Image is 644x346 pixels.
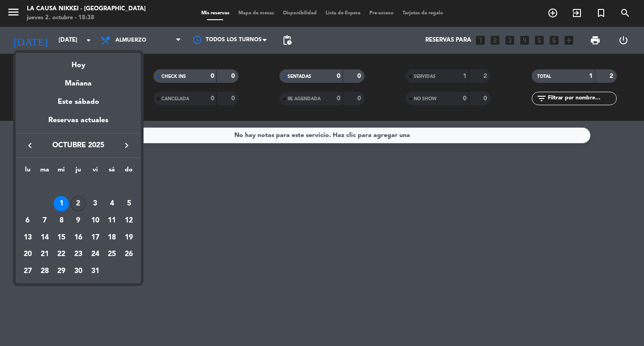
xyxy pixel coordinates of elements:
[87,246,104,263] td: 24 de octubre de 2025
[104,212,121,229] td: 11 de octubre de 2025
[88,230,103,245] div: 17
[53,229,70,246] td: 15 de octubre de 2025
[53,212,70,229] td: 8 de octubre de 2025
[22,140,38,151] button: keyboard_arrow_left
[53,165,70,179] th: miércoles
[20,213,35,228] div: 6
[20,247,35,262] div: 20
[120,229,137,246] td: 19 de octubre de 2025
[54,213,69,228] div: 8
[70,246,87,263] td: 23 de octubre de 2025
[87,263,104,280] td: 31 de octubre de 2025
[120,165,137,179] th: domingo
[53,196,70,213] td: 1 de octubre de 2025
[71,264,86,279] div: 30
[20,230,35,245] div: 13
[120,212,137,229] td: 12 de octubre de 2025
[87,196,104,213] td: 3 de octubre de 2025
[88,247,103,262] div: 24
[120,246,137,263] td: 26 de octubre de 2025
[71,247,86,262] div: 23
[88,213,103,228] div: 10
[121,247,136,262] div: 26
[70,263,87,280] td: 30 de octubre de 2025
[54,264,69,279] div: 29
[36,246,53,263] td: 21 de octubre de 2025
[54,196,69,211] div: 1
[121,196,136,211] div: 5
[121,230,136,245] div: 19
[104,229,121,246] td: 18 de octubre de 2025
[121,140,132,151] i: keyboard_arrow_right
[70,196,87,213] td: 2 de octubre de 2025
[104,165,121,179] th: sábado
[104,196,119,211] div: 4
[104,246,121,263] td: 25 de octubre de 2025
[88,196,103,211] div: 3
[37,264,52,279] div: 28
[37,230,52,245] div: 14
[87,212,104,229] td: 10 de octubre de 2025
[119,140,135,151] button: keyboard_arrow_right
[19,229,36,246] td: 13 de octubre de 2025
[20,264,35,279] div: 27
[19,179,137,196] td: OCT.
[36,229,53,246] td: 14 de octubre de 2025
[70,229,87,246] td: 16 de octubre de 2025
[36,165,53,179] th: martes
[16,53,141,71] div: Hoy
[37,247,52,262] div: 21
[37,213,52,228] div: 7
[104,230,119,245] div: 18
[54,247,69,262] div: 22
[104,196,121,213] td: 4 de octubre de 2025
[19,246,36,263] td: 20 de octubre de 2025
[36,212,53,229] td: 7 de octubre de 2025
[36,263,53,280] td: 28 de octubre de 2025
[38,140,119,151] span: octubre 2025
[70,165,87,179] th: jueves
[71,196,86,211] div: 2
[54,230,69,245] div: 15
[87,229,104,246] td: 17 de octubre de 2025
[70,212,87,229] td: 9 de octubre de 2025
[16,115,141,133] div: Reservas actuales
[120,196,137,213] td: 5 de octubre de 2025
[71,213,86,228] div: 9
[25,140,35,151] i: keyboard_arrow_left
[88,264,103,279] div: 31
[19,263,36,280] td: 27 de octubre de 2025
[104,247,119,262] div: 25
[19,212,36,229] td: 6 de octubre de 2025
[71,230,86,245] div: 16
[53,246,70,263] td: 22 de octubre de 2025
[16,71,141,90] div: Mañana
[121,213,136,228] div: 12
[16,90,141,115] div: Este sábado
[87,165,104,179] th: viernes
[53,263,70,280] td: 29 de octubre de 2025
[19,165,36,179] th: lunes
[104,213,119,228] div: 11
